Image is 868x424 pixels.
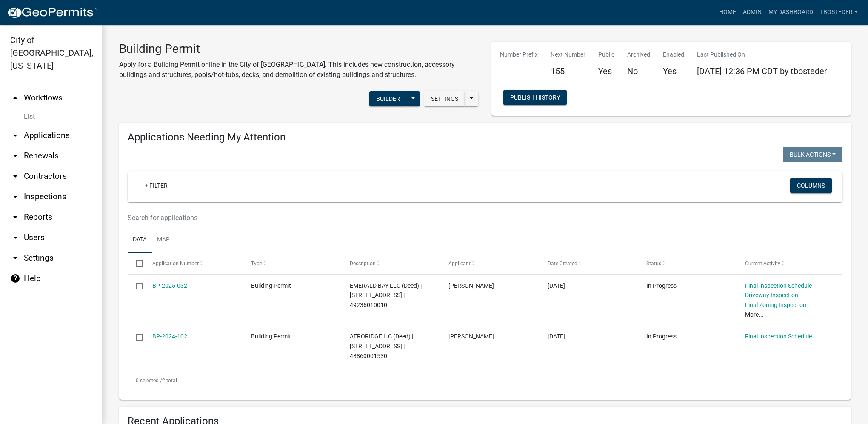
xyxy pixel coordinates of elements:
[350,261,376,266] span: Description
[745,333,812,340] a: Final Inspection Schedule
[10,273,20,284] i: help
[342,253,440,274] datatable-header-cell: Description
[548,282,565,289] span: 01/14/2025
[138,178,174,193] a: + Filter
[627,50,650,59] p: Archived
[539,253,638,274] datatable-header-cell: Date Created
[646,333,677,340] span: In Progress
[152,226,175,254] a: Map
[740,4,765,20] a: Admin
[548,333,565,340] span: 07/31/2024
[663,50,684,59] p: Enabled
[627,66,650,76] h5: No
[128,370,842,391] div: 2 total
[646,282,677,289] span: In Progress
[646,261,661,266] span: Status
[350,333,413,359] span: AERORIDGE L C (Deed) | 1009 S JEFFERSON WAY | 48860001530
[10,171,20,181] i: arrow_drop_down
[251,261,262,266] span: Type
[136,378,162,384] span: 0 selected /
[144,253,243,274] datatable-header-cell: Application Number
[119,60,479,80] p: Apply for a Building Permit online in the City of [GEOGRAPHIC_DATA]. This includes new constructi...
[500,50,538,59] p: Number Prefix
[10,253,20,263] i: arrow_drop_down
[551,50,585,59] p: Next Number
[128,131,842,143] h4: Applications Needing My Attention
[663,66,684,76] h5: Yes
[697,66,827,76] span: [DATE] 12:36 PM CDT by tbosteder
[10,232,20,243] i: arrow_drop_down
[251,333,291,340] span: Building Permit
[10,212,20,222] i: arrow_drop_down
[817,4,861,20] a: tbosteder
[440,253,539,274] datatable-header-cell: Applicant
[548,261,577,266] span: Date Created
[697,50,827,59] p: Last Published On
[448,282,494,289] span: Angie Steigerwald
[783,147,842,162] button: Bulk Actions
[10,93,20,103] i: arrow_drop_up
[503,95,567,102] wm-modal-confirm: Workflow Publish History
[598,66,614,76] h5: Yes
[448,333,494,340] span: tyler
[369,91,407,106] button: Builder
[598,50,614,59] p: Public
[10,192,20,202] i: arrow_drop_down
[152,261,199,266] span: Application Number
[638,253,737,274] datatable-header-cell: Status
[119,42,479,56] h3: Building Permit
[503,90,567,105] button: Publish History
[737,253,836,274] datatable-header-cell: Current Activity
[745,301,806,308] a: Final Zoning Inspection
[448,261,471,266] span: Applicant
[128,209,721,226] input: Search for applications
[765,4,817,20] a: My Dashboard
[128,226,152,254] a: Data
[10,130,20,140] i: arrow_drop_down
[350,282,422,309] span: EMERALD BAY LLC (Deed) | 2103 N JEFFERSON WAY | 49236010010
[551,66,585,76] h5: 155
[745,311,764,318] a: More...
[243,253,342,274] datatable-header-cell: Type
[152,282,187,289] a: BP-2025-032
[745,282,812,289] a: Final Inspection Schedule
[716,4,740,20] a: Home
[745,261,780,266] span: Current Activity
[745,292,798,298] a: Driveway Inspection
[790,178,832,193] button: Columns
[128,253,144,274] datatable-header-cell: Select
[424,91,465,106] button: Settings
[251,282,291,289] span: Building Permit
[10,151,20,161] i: arrow_drop_down
[152,333,187,340] a: BP-2024-102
